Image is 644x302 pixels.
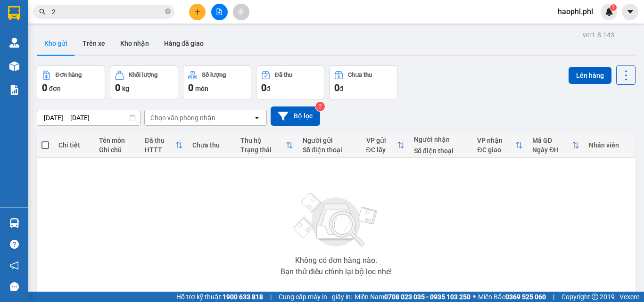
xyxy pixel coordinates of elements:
div: Trạng thái [240,146,286,154]
span: | [553,292,554,302]
span: plus [194,8,201,15]
div: Bạn thử điều chỉnh lại bộ lọc nhé! [281,268,392,276]
div: Chi tiết [58,141,90,149]
span: 0 [261,82,266,93]
span: caret-down [626,8,635,16]
div: Người nhận [414,136,468,143]
input: Select a date range. [37,110,140,125]
svg: open [253,114,261,122]
span: 1 [611,4,615,11]
div: Số lượng [202,72,226,78]
span: đ [339,85,343,92]
span: copyright [592,294,598,300]
button: Số lượng0món [183,65,251,99]
span: notification [10,261,19,270]
button: Lên hàng [569,67,611,84]
span: haophl.phl [550,6,601,17]
th: Toggle SortBy [140,133,188,158]
button: Kho gửi [37,32,75,55]
div: Ghi chú [99,146,135,154]
div: Thu hộ [240,137,286,144]
span: 0 [334,82,339,93]
img: svg+xml;base64,PHN2ZyBjbGFzcz0ibGlzdC1wbHVnX19zdmciIHhtbG5zPSJodHRwOi8vd3d3LnczLm9yZy8yMDAwL3N2Zy... [289,187,383,253]
button: file-add [211,4,228,20]
span: | [270,292,272,302]
span: 0 [42,82,47,93]
strong: 0369 525 060 [505,293,546,301]
div: ĐC lấy [366,146,397,154]
button: Chưa thu0đ [329,65,397,99]
img: solution-icon [9,85,19,95]
button: Đơn hàng0đơn [37,65,105,99]
div: Đã thu [145,137,175,144]
button: Bộ lọc [271,106,320,126]
span: món [195,85,208,92]
button: Kho nhận [113,32,157,55]
div: Đã thu [275,72,292,78]
button: Khối lượng0kg [110,65,178,99]
div: Chưa thu [192,141,231,149]
div: Người gửi [303,137,357,144]
div: Đơn hàng [56,72,82,78]
span: Miền Bắc [478,292,546,302]
th: Toggle SortBy [362,133,409,158]
span: question-circle [10,240,19,249]
div: Nhân viên [589,141,631,149]
button: aim [233,4,249,20]
div: ĐC giao [477,146,515,154]
span: 0 [188,82,193,93]
div: Khối lượng [129,72,157,78]
div: VP gửi [366,137,397,144]
div: Ngày ĐH [532,146,572,154]
span: Cung cấp máy in - giấy in: [279,292,352,302]
span: Hỗ trợ kỹ thuật: [176,292,263,302]
img: logo-vxr [8,6,20,20]
div: Chưa thu [348,72,372,78]
span: close-circle [165,8,171,14]
div: Không có đơn hàng nào. [295,257,377,264]
span: Miền Nam [355,292,471,302]
button: Đã thu0đ [256,65,324,99]
strong: 1900 633 818 [223,293,263,301]
div: ver 1.8.143 [583,30,614,40]
img: icon-new-feature [605,8,613,16]
span: kg [122,85,129,92]
span: đơn [49,85,61,92]
span: close-circle [165,8,171,16]
button: plus [189,4,206,20]
span: message [10,282,19,291]
span: 0 [115,82,120,93]
button: caret-down [622,4,638,20]
div: Số điện thoại [414,147,468,155]
button: Hàng đã giao [157,32,211,55]
span: aim [238,8,244,15]
div: Số điện thoại [303,146,357,154]
img: warehouse-icon [9,218,19,228]
span: ⚪️ [473,295,476,299]
div: Mã GD [532,137,572,144]
div: Tên món [99,137,135,144]
span: đ [266,85,270,92]
th: Toggle SortBy [472,133,528,158]
input: Tìm tên, số ĐT hoặc mã đơn [52,7,163,17]
img: warehouse-icon [9,38,19,48]
th: Toggle SortBy [236,133,298,158]
sup: 1 [610,4,617,11]
span: search [39,8,46,15]
div: VP nhận [477,137,515,144]
th: Toggle SortBy [528,133,584,158]
button: Trên xe [75,32,113,55]
div: HTTT [145,146,175,154]
strong: 0708 023 035 - 0935 103 250 [384,293,471,301]
sup: 2 [315,102,325,111]
img: warehouse-icon [9,61,19,71]
span: file-add [216,8,223,15]
div: Chọn văn phòng nhận [150,113,215,122]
